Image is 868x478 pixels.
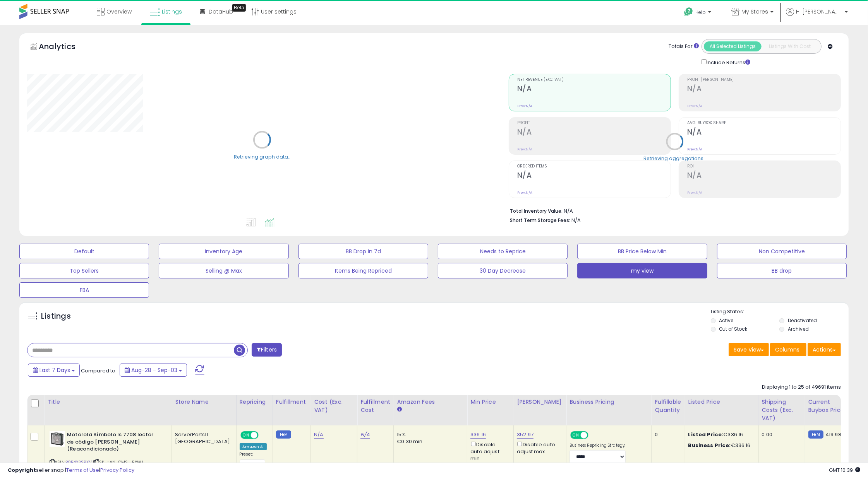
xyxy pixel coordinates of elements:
[120,364,187,377] button: Aug-28 - Sep-03
[829,466,860,474] span: 2025-09-11 10:39 GMT
[587,432,600,439] span: OFF
[314,431,323,439] a: N/A
[470,431,486,439] a: 336.16
[695,9,706,15] span: Help
[684,7,693,17] i: Get Help
[808,343,841,356] button: Actions
[93,459,143,465] span: | SKU: AN-QMSJ-EXWJ
[66,466,99,474] a: Terms of Use
[234,153,290,160] div: Retrieving graph data..
[232,4,246,12] div: Tooltip anchor
[808,398,848,414] div: Current Buybox Price
[704,41,762,51] button: All Selected Listings
[438,263,568,278] button: 30 Day Decrease
[688,431,753,438] div: €336.16
[655,398,681,414] div: Fulfillable Quantity
[517,431,533,439] a: 352.97
[159,263,288,278] button: Selling @ Max
[786,8,848,25] a: Hi [PERSON_NAME]
[39,366,70,374] span: Last 7 Days
[131,366,177,374] span: Aug-28 - Sep-03
[240,452,267,469] div: Preset:
[577,263,707,278] button: my view
[517,398,563,406] div: [PERSON_NAME]
[762,398,802,422] div: Shipping Costs (Exc. VAT)
[825,431,841,438] span: 419.98
[470,398,510,406] div: Min Price
[719,326,747,332] label: Out of Stock
[240,443,267,450] div: Amazon AI
[688,442,753,449] div: €336.16
[241,432,251,439] span: ON
[688,431,724,438] b: Listed Price:
[397,438,461,445] div: €0.30 min
[643,155,706,162] div: Retrieving aggregations..
[577,244,707,259] button: BB Price Below Min
[360,431,370,439] a: N/A
[100,466,134,474] a: Privacy Policy
[570,443,626,448] label: Business Repricing Strategy:
[106,8,132,15] span: Overview
[314,398,354,414] div: Cost (Exc. VAT)
[688,442,731,449] b: Business Price:
[19,263,149,278] button: Top Sellers
[696,58,760,66] div: Include Returns
[438,244,568,259] button: Needs to Reprice
[808,430,823,439] small: FBM
[397,398,464,406] div: Amazon Fees
[762,431,799,438] div: 0.00
[761,41,819,51] button: Listings With Cost
[360,398,390,414] div: Fulfillment Cost
[298,244,428,259] button: BB Drop in 7d
[717,263,847,278] button: BB drop
[688,398,755,406] div: Listed Price
[240,398,269,406] div: Repricing
[81,367,117,374] span: Compared to:
[717,244,847,259] button: Non Competitive
[655,431,679,438] div: 0
[788,326,809,332] label: Archived
[50,431,65,447] img: 41bSPk4OjHL._SL40_.jpg
[770,343,806,356] button: Columns
[669,43,699,50] div: Totals For
[775,346,799,353] span: Columns
[570,398,648,406] div: Business Pricing
[252,343,282,357] button: Filters
[65,459,92,466] a: B0B4X3SRXV
[517,440,560,455] div: Disable auto adjust max
[729,343,769,356] button: Save View
[19,282,149,298] button: FBA
[41,311,71,322] h5: Listings
[711,308,849,316] p: Listing States:
[678,1,719,25] a: Help
[788,317,817,324] label: Deactivated
[470,440,508,462] div: Disable auto adjust min
[159,244,288,259] button: Inventory Age
[397,431,461,438] div: 15%
[19,244,149,259] button: Default
[719,317,733,324] label: Active
[67,431,161,455] b: Motorola Símbolo ls 7708 lector de código [PERSON_NAME] (Reacondicionado)
[48,398,168,406] div: Title
[796,8,842,15] span: Hi [PERSON_NAME]
[276,430,291,439] small: FBM
[162,8,182,15] span: Listings
[209,8,233,15] span: DataHub
[28,364,80,377] button: Last 7 Days
[571,432,581,439] span: ON
[276,398,307,406] div: Fulfillment
[8,467,134,474] div: seller snap | |
[257,432,269,439] span: OFF
[741,8,768,15] span: My Stores
[175,431,230,445] div: ServerPartsIT [GEOGRAPHIC_DATA]
[762,384,841,391] div: Displaying 1 to 25 of 49691 items
[39,41,91,54] h5: Analytics
[298,263,428,278] button: Items Being Repriced
[397,406,401,413] small: Amazon Fees.
[175,398,233,406] div: Store Name
[8,466,36,474] strong: Copyright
